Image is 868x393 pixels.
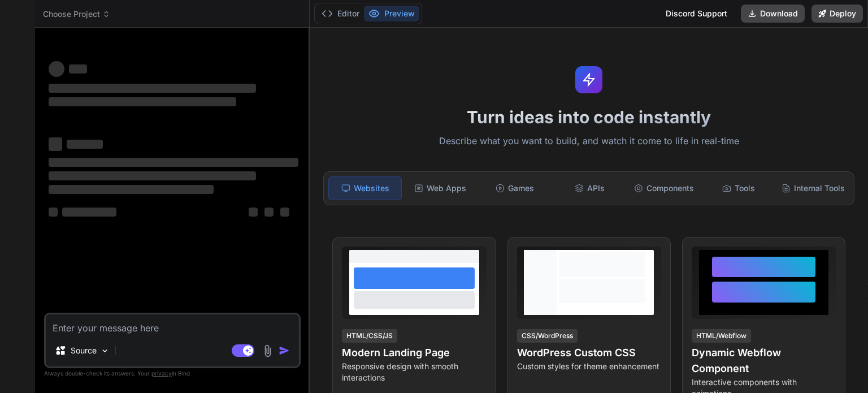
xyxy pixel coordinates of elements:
p: Custom styles for theme enhancement [517,361,661,372]
span: ‌ [264,208,274,217]
span: ‌ [67,140,103,149]
div: Components [628,176,700,200]
span: ‌ [69,64,87,74]
span: ‌ [49,171,256,180]
div: APIs [553,176,626,200]
button: Editor [317,6,364,21]
img: attachment [261,344,274,357]
span: ‌ [49,208,58,217]
button: Download [741,5,805,23]
h4: WordPress Custom CSS [517,345,661,361]
div: Web Apps [404,176,476,200]
p: Source [71,345,97,356]
button: Preview [364,6,419,21]
span: ‌ [280,208,289,217]
button: Deploy [811,5,863,23]
div: Internal Tools [777,176,849,200]
span: ‌ [49,97,236,106]
span: Choose Project [43,8,110,20]
span: ‌ [49,61,64,77]
div: Websites [328,176,402,200]
span: ‌ [62,208,116,217]
h4: Dynamic Webflow Component [692,345,836,377]
span: ‌ [49,158,298,167]
p: Always double-check its answers. Your in Bind [44,368,301,379]
div: HTML/CSS/JS [342,329,397,343]
div: CSS/WordPress [517,329,578,343]
h4: Modern Landing Page [342,345,486,361]
span: ‌ [49,137,62,151]
img: icon [279,345,290,356]
div: Tools [702,176,775,200]
h1: Turn ideas into code instantly [316,107,861,127]
span: privacy [151,370,172,377]
span: ‌ [249,208,258,217]
p: Describe what you want to build, and watch it come to life in real-time [316,134,861,149]
div: HTML/Webflow [692,329,751,343]
span: ‌ [49,185,214,194]
div: Discord Support [659,5,734,23]
div: Games [479,176,551,200]
span: ‌ [49,84,256,93]
p: Responsive design with smooth interactions [342,361,486,383]
img: Pick Models [100,346,110,356]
